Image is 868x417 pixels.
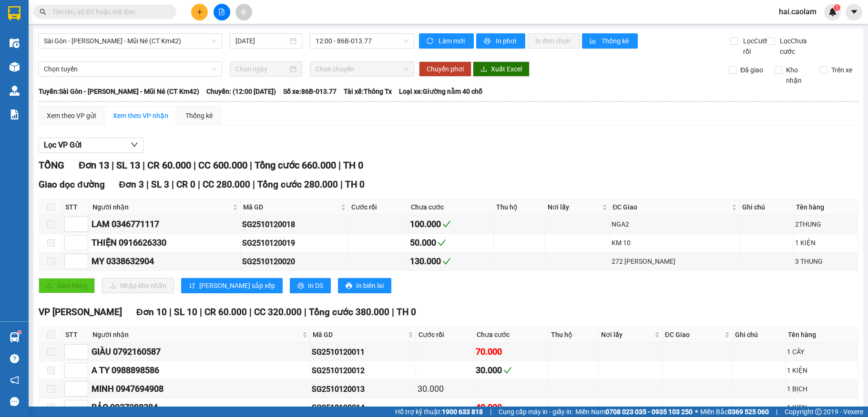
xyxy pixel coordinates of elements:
div: SG2510120019 [242,237,347,249]
span: | [392,307,394,318]
div: SG2510120018 [242,218,347,230]
span: Sài Gòn - Phan Thiết - Mũi Né (CT Km42) [44,34,216,48]
span: Tổng cước 280.000 [257,179,338,190]
td: SG2510120018 [241,215,349,234]
div: 1 KIỆN [795,238,856,248]
span: TH 0 [343,159,363,171]
span: Thống kê [602,36,630,46]
span: CR 0 [176,179,195,190]
span: copyright [815,408,822,415]
button: downloadNhập kho nhận [102,278,174,293]
span: Chọn tuyến [44,62,216,76]
div: MINH 0947694908 [92,382,308,396]
img: warehouse-icon [10,38,20,48]
div: 272 [PERSON_NAME] [612,256,737,267]
span: Kho nhận [782,65,813,86]
th: STT [63,199,90,215]
button: uploadGiao hàng [39,278,95,293]
img: warehouse-icon [10,62,20,72]
div: SG2510120011 [312,346,414,358]
span: ĐC Giao [665,329,723,340]
strong: 1900 633 818 [442,408,483,416]
th: Tên hàng [786,327,858,343]
span: notification [10,376,19,385]
img: icon-new-feature [828,8,837,16]
span: Cung cấp máy in - giấy in: [499,407,573,417]
div: 30.000 [476,364,547,377]
span: VP [PERSON_NAME] [39,307,122,318]
div: 70.000 [476,345,547,358]
div: 1 CÂY [787,347,856,357]
span: sort-ascending [189,282,195,290]
th: Thu hộ [549,327,599,343]
span: Hỗ trợ kỹ thuật: [395,407,483,417]
span: Đơn 13 [79,159,109,171]
div: SG2510120012 [312,365,414,377]
span: Miền Nam [575,407,693,417]
td: SG2510120013 [310,380,416,398]
span: bar-chart [590,38,598,45]
span: | [776,407,777,417]
span: check [442,257,451,266]
span: | [198,179,200,190]
span: question-circle [10,354,19,363]
button: printerIn biên lai [338,278,391,293]
span: Trên xe [827,65,856,75]
span: TH 0 [345,179,365,190]
div: THIỆN 0916626330 [92,236,239,249]
sup: 1 [834,4,840,11]
strong: 0369 525 060 [728,408,769,416]
span: hai.caolam [771,6,824,18]
span: | [169,307,172,318]
sup: 1 [18,331,21,334]
span: Đơn 10 [136,307,167,318]
span: ⚪️ [695,410,698,414]
span: 1 [835,4,838,11]
span: Giao dọc đường [39,179,105,190]
span: Đơn 3 [119,179,144,190]
th: Chưa cước [474,327,549,343]
span: file-add [218,9,225,15]
div: SG2510120020 [242,256,347,268]
span: SL 13 [116,159,140,171]
div: 2THUNG [795,219,856,229]
span: caret-down [850,8,858,16]
span: CR 60.000 [147,159,191,171]
span: Tài xế: Thông Tx [344,86,392,97]
button: printerIn DS [290,278,331,293]
span: SL 3 [151,179,169,190]
span: | [249,307,252,318]
span: | [194,159,196,171]
span: printer [297,282,304,290]
span: | [253,179,255,190]
button: In đơn chọn [528,33,580,49]
span: Loại xe: Giường nằm 40 chỗ [399,86,482,97]
span: | [250,159,252,171]
img: warehouse-icon [10,332,20,342]
span: | [143,159,145,171]
img: logo-vxr [8,6,20,20]
span: | [112,159,114,171]
span: Lọc Chưa cước [776,36,822,57]
span: In phơi [496,36,518,46]
button: bar-chartThống kê [582,33,638,49]
td: SG2510120019 [241,234,349,252]
span: CC 320.000 [254,307,302,318]
span: check [442,220,451,228]
span: ĐC Giao [613,202,729,212]
span: CR 60.000 [204,307,247,318]
th: Thu hộ [494,199,545,215]
div: SG2510120014 [312,402,414,414]
span: [PERSON_NAME] sắp xếp [199,280,275,291]
input: Tìm tên, số ĐT hoặc mã đơn [52,7,165,17]
span: Người nhận [92,202,231,212]
span: search [40,9,46,15]
span: Xuất Excel [491,64,522,74]
span: CC 600.000 [198,159,247,171]
div: Thống kê [185,110,213,121]
div: A TY 0988898586 [92,364,308,377]
span: check [503,366,512,375]
button: downloadXuất Excel [473,61,530,77]
span: | [304,307,306,318]
span: TỔNG [39,159,64,171]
